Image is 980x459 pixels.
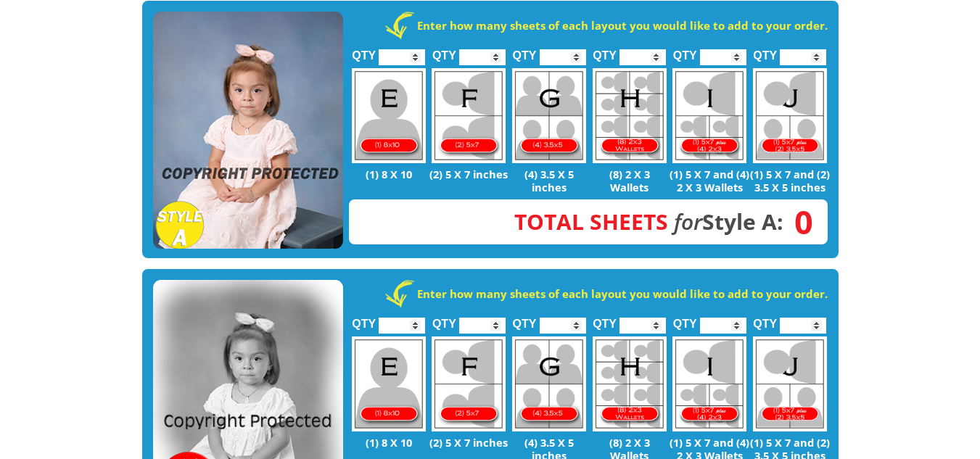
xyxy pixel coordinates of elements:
[512,68,586,163] img: G
[417,18,828,33] strong: Enter how many sheets of each layout you would like to add to your order.
[783,214,813,230] span: 0
[593,33,617,69] label: QTY
[513,302,537,337] label: QTY
[352,68,426,163] img: E
[672,336,746,431] img: I
[429,168,509,181] p: (2) 5 X 7 inches
[417,286,828,301] strong: Enter how many sheets of each layout you would like to add to your order.
[753,336,827,431] img: J
[753,302,777,337] label: QTY
[593,68,667,163] img: H
[432,302,456,337] label: QTY
[509,168,590,194] p: (4) 3.5 X 5 inches
[513,33,537,69] label: QTY
[514,207,783,236] strong: Style A:
[512,336,586,431] img: G
[670,168,750,194] p: (1) 5 X 7 and (4) 2 X 3 Wallets
[352,302,376,337] label: QTY
[674,207,702,236] em: for
[672,68,746,163] img: I
[352,33,376,69] label: QTY
[432,33,456,69] label: QTY
[349,436,429,449] p: (1) 8 X 10
[429,436,509,449] p: (2) 5 X 7 inches
[432,336,506,431] img: F
[514,207,668,236] span: Total Sheets
[589,168,670,194] p: (8) 2 X 3 Wallets
[349,168,429,181] p: (1) 8 X 10
[673,33,697,69] label: QTY
[153,12,343,249] img: STYLE A
[753,68,827,163] img: J
[750,168,831,194] p: (1) 5 X 7 and (2) 3.5 X 5 inches
[593,302,617,337] label: QTY
[352,336,426,431] img: E
[753,33,777,69] label: QTY
[593,336,667,431] img: H
[432,68,506,163] img: F
[673,302,697,337] label: QTY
